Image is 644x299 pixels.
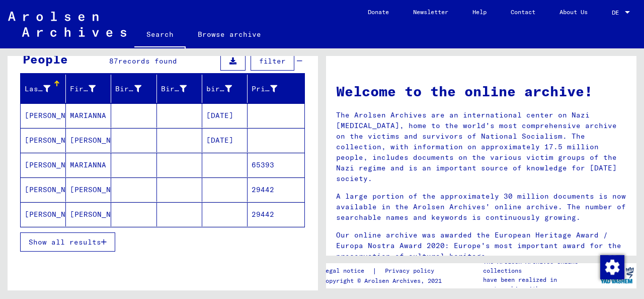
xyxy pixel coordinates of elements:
[372,266,377,275] font: |
[600,255,624,279] img: Change consent
[70,81,111,97] div: First name
[157,75,202,103] mat-header-cell: Birth
[336,82,593,100] font: Welcome to the online archive!
[25,210,84,219] font: [PERSON_NAME]
[322,266,372,276] a: Legal notice
[25,111,84,120] font: [PERSON_NAME]
[252,210,274,219] font: 29442
[252,81,292,97] div: Prisoner #
[25,84,65,93] font: Last name
[115,84,160,93] font: Birth name
[161,84,184,93] font: Birth
[70,111,106,120] font: MARIANNA
[377,266,446,276] a: Privacy policy
[21,75,66,103] mat-header-cell: Last name
[472,8,487,16] font: Help
[146,30,174,39] font: Search
[70,210,129,219] font: [PERSON_NAME]
[109,56,118,66] font: 87
[206,81,247,97] div: birth date
[252,160,274,169] font: 65393
[198,30,261,39] font: Browse archive
[118,56,177,66] font: records found
[259,56,286,66] font: filter
[25,185,84,194] font: [PERSON_NAME]
[336,230,621,261] font: Our online archive was awarded the European Heritage Award / Europa Nostra Award 2020: Europe's m...
[413,8,448,16] font: Newsletter
[483,276,557,292] font: have been realized in partnership with
[115,81,156,97] div: Birth name
[612,9,619,16] font: DE
[206,136,233,145] font: [DATE]
[559,8,588,16] font: About Us
[186,22,273,46] a: Browse archive
[25,136,84,145] font: [PERSON_NAME]
[322,277,442,284] font: Copyright © Arolsen Archives, 2021
[252,185,274,194] font: 29442
[29,237,101,247] font: Show all results
[25,160,84,169] font: [PERSON_NAME]
[25,81,65,97] div: Last name
[322,267,364,274] font: Legal notice
[70,185,129,194] font: [PERSON_NAME]
[511,8,535,16] font: Contact
[368,8,389,16] font: Donate
[385,267,434,274] font: Privacy policy
[598,263,636,288] img: yv_logo.png
[70,84,115,93] font: First name
[23,51,68,67] font: People
[70,136,129,145] font: [PERSON_NAME]
[70,160,106,169] font: MARIANNA
[252,84,297,93] font: Prisoner #
[336,192,626,222] font: A large portion of the approximately 30 million documents is now available in the Arolsen Archive...
[248,75,304,103] mat-header-cell: Prisoner #
[206,84,252,93] font: birth date
[202,75,248,103] mat-header-cell: birth date
[251,51,294,71] button: filter
[20,232,115,252] button: Show all results
[161,81,202,97] div: Birth
[206,111,233,120] font: [DATE]
[111,75,156,103] mat-header-cell: Birth name
[134,22,186,48] a: Search
[8,12,126,37] img: Arolsen_neg.svg
[336,110,617,183] font: The Arolsen Archives are an international center on Nazi [MEDICAL_DATA], home to the world's most...
[66,75,111,103] mat-header-cell: First name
